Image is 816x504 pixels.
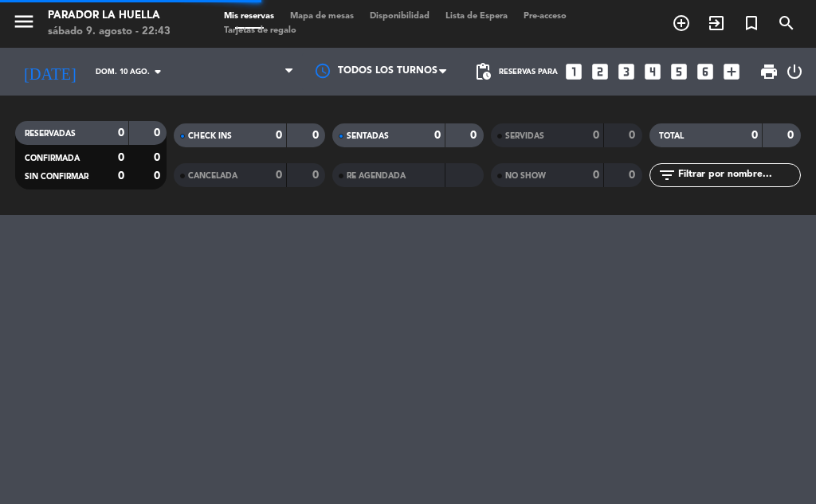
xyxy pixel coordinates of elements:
span: pending_actions [473,62,492,81]
i: add_circle_outline [672,14,691,33]
strong: 0 [787,130,797,141]
span: RE AGENDADA [347,172,406,180]
span: Pre-acceso [516,12,575,21]
button: menu [12,10,36,39]
strong: 0 [118,127,124,139]
strong: 0 [751,130,758,141]
strong: 0 [593,130,599,141]
i: looks_6 [695,61,716,82]
span: Mis reservas [216,12,282,21]
i: looks_4 [642,61,663,82]
span: print [759,62,779,81]
strong: 0 [118,152,124,163]
span: CANCELADA [188,172,237,180]
i: arrow_drop_down [148,62,167,81]
strong: 0 [154,152,163,163]
span: TOTAL [659,132,684,140]
i: filter_list [657,166,677,185]
span: Lista de Espera [437,12,516,21]
span: SIN CONFIRMAR [25,173,88,181]
strong: 0 [276,170,282,181]
span: NO SHOW [505,172,546,180]
i: turned_in_not [742,14,761,33]
span: SENTADAS [347,132,389,140]
span: CHECK INS [188,132,232,140]
i: looks_3 [616,61,637,82]
span: RESERVADAS [25,130,76,138]
i: looks_one [563,61,584,82]
strong: 0 [629,130,638,141]
strong: 0 [629,170,638,181]
strong: 0 [154,127,163,139]
i: looks_5 [669,61,689,82]
strong: 0 [118,170,124,182]
i: add_box [721,61,742,82]
div: Parador La Huella [48,8,171,24]
div: LOG OUT [785,48,804,96]
strong: 0 [276,130,282,141]
i: power_settings_new [785,62,804,81]
i: looks_two [590,61,610,82]
i: search [777,14,796,33]
i: menu [12,10,36,33]
strong: 0 [434,130,441,141]
span: Disponibilidad [362,12,437,21]
strong: 0 [312,130,322,141]
strong: 0 [154,170,163,182]
span: Reservas para [499,68,558,76]
input: Filtrar por nombre... [677,166,800,184]
i: [DATE] [12,56,88,88]
strong: 0 [470,130,480,141]
i: exit_to_app [707,14,726,33]
span: Mapa de mesas [282,12,362,21]
strong: 0 [312,170,322,181]
span: SERVIDAS [505,132,544,140]
span: CONFIRMADA [25,154,80,162]
span: Tarjetas de regalo [216,26,304,35]
div: sábado 9. agosto - 22:43 [48,24,171,40]
strong: 0 [593,170,599,181]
